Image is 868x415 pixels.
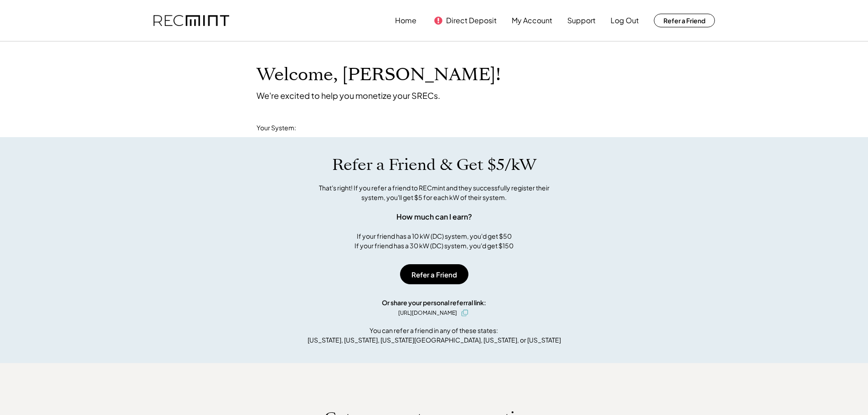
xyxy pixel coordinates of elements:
[257,64,501,86] h1: Welcome, [PERSON_NAME]!
[382,298,486,307] div: Or share your personal referral link:
[446,11,497,30] button: Direct Deposit
[400,264,468,284] button: Refer a Friend
[154,15,229,26] img: recmint-logotype%403x.png
[257,90,440,101] div: We're excited to help you monetize your SRECs.
[308,326,561,345] div: You can refer a friend in any of these states: [US_STATE], [US_STATE], [US_STATE][GEOGRAPHIC_DATA...
[257,123,296,133] div: Your System:
[512,11,552,30] button: My Account
[654,14,715,27] button: Refer a Friend
[459,307,470,318] button: click to copy
[611,11,639,30] button: Log Out
[332,155,536,174] h1: Refer a Friend & Get $5/kW
[396,211,472,222] div: How much can I earn?
[567,11,596,30] button: Support
[398,309,457,317] div: [URL][DOMAIN_NAME]
[309,183,560,202] div: That's right! If you refer a friend to RECmint and they successfully register their system, you'l...
[354,231,514,251] div: If your friend has a 10 kW (DC) system, you'd get $50 If your friend has a 30 kW (DC) system, you...
[395,11,416,30] button: Home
